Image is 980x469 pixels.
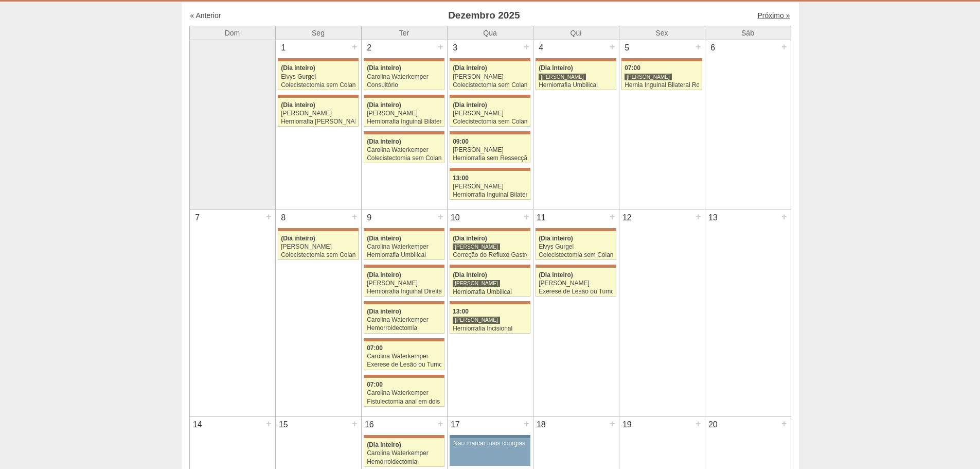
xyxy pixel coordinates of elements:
div: 4 [533,40,549,56]
div: 2 [362,40,378,56]
a: (Dia inteiro) [PERSON_NAME] Colecistectomia sem Colangiografia VL [450,98,530,127]
a: (Dia inteiro) [PERSON_NAME] Herniorrafia Inguinal Bilateral [364,98,444,127]
div: Key: Maria Braido [364,131,444,134]
div: Consultório [367,82,441,89]
div: Key: Maria Braido [278,228,358,231]
a: Próximo » [757,11,790,20]
th: Sex [619,26,705,40]
div: Carolina Waterkemper [367,74,441,80]
div: Carolina Waterkemper [367,450,441,457]
span: (Dia inteiro) [453,101,487,109]
div: 11 [533,210,549,225]
div: Key: Maria Braido [364,228,444,231]
div: Elvys Gurgel [281,74,355,80]
a: « Anterior [190,11,221,20]
div: Key: Maria Braido [450,168,530,171]
div: Carolina Waterkemper [367,244,441,250]
div: Key: Maria Braido [450,95,530,98]
div: Key: Maria Braido [450,301,530,304]
a: Não marcar mais cirurgias [450,438,530,466]
div: Key: Maria Braido [364,301,444,304]
span: (Dia inteiro) [453,235,487,242]
div: [PERSON_NAME] [539,280,613,287]
div: + [436,210,445,223]
div: Key: Maria Braido [621,58,702,61]
div: Correção do Refluxo Gastroesofágico video [453,252,527,258]
a: 07:00 Carolina Waterkemper Fistulectomia anal em dois tempos [364,378,444,407]
div: [PERSON_NAME] [539,73,586,81]
span: (Dia inteiro) [453,64,487,72]
div: Herniorrafia Inguinal Direita [367,288,441,295]
a: (Dia inteiro) [PERSON_NAME] Exerese de Lesão ou Tumor de Pele [536,268,616,297]
div: 14 [190,417,206,432]
a: (Dia inteiro) [PERSON_NAME] Correção do Refluxo Gastroesofágico video [450,231,530,260]
div: Carolina Waterkemper [367,353,441,360]
div: [PERSON_NAME] [281,110,355,117]
div: Key: Maria Braido [364,265,444,268]
div: + [608,210,617,223]
div: Exerese de Lesão ou Tumor de Pele [539,288,613,295]
th: Qui [533,26,619,40]
div: Herniorrafia Inguinal Bilateral [367,118,441,125]
div: Key: Maria Braido [278,58,358,61]
a: 09:00 [PERSON_NAME] Herniorrafia sem Ressecção Intestinal [450,134,530,163]
a: (Dia inteiro) Elvys Gurgel Colecistectomia sem Colangiografia [278,61,358,90]
div: Herniorrafia sem Ressecção Intestinal [453,155,527,162]
span: (Dia inteiro) [367,235,401,242]
div: + [608,40,617,54]
div: 18 [533,417,549,432]
div: 7 [190,210,206,225]
div: Não marcar mais cirurgias [453,440,527,447]
div: + [780,417,789,430]
div: [PERSON_NAME] [453,147,527,153]
th: Dom [189,26,275,40]
a: (Dia inteiro) [PERSON_NAME] Herniorrafia Umbilical [536,61,616,90]
span: (Dia inteiro) [453,271,487,279]
div: 15 [276,417,292,432]
div: Herniorrafia Umbilical [367,252,441,258]
div: + [608,417,617,430]
div: [PERSON_NAME] [625,73,672,81]
span: 07:00 [625,64,640,72]
div: 3 [448,40,464,56]
div: 8 [276,210,292,225]
a: (Dia inteiro) Carolina Waterkemper Consultório [364,61,444,90]
div: Key: Maria Braido [364,338,444,341]
div: + [522,210,531,223]
div: Hemorroidectomia [367,459,441,465]
div: Colecistectomia sem Colangiografia [281,82,355,89]
th: Sáb [705,26,791,40]
div: 13 [705,210,721,225]
div: [PERSON_NAME] [453,280,500,287]
div: Colecistectomia sem Colangiografia [539,252,613,258]
a: 13:00 [PERSON_NAME] Herniorrafia Incisional [450,304,530,333]
span: 07:00 [367,381,383,388]
div: 9 [362,210,378,225]
div: 1 [276,40,292,56]
div: [PERSON_NAME] [453,243,500,251]
span: (Dia inteiro) [367,101,401,109]
div: + [264,417,273,430]
div: + [694,210,703,223]
div: Hemorroidectomia [367,325,441,332]
div: + [350,40,359,54]
span: 07:00 [367,344,383,352]
div: + [350,417,359,430]
div: 17 [448,417,464,432]
div: 10 [448,210,464,225]
span: (Dia inteiro) [539,235,573,242]
a: (Dia inteiro) [PERSON_NAME] Colecistectomia sem Colangiografia VL [450,61,530,90]
div: Key: Maria Braido [364,435,444,438]
span: (Dia inteiro) [281,101,315,109]
div: [PERSON_NAME] [453,74,527,80]
div: Herniorrafia Umbilical [539,82,613,89]
div: [PERSON_NAME] [367,280,441,287]
div: Elvys Gurgel [539,244,613,250]
span: (Dia inteiro) [281,64,315,72]
div: Colecistectomia sem Colangiografia VL [453,118,527,125]
a: (Dia inteiro) Carolina Waterkemper Hemorroidectomia [364,304,444,333]
div: + [780,210,789,223]
div: Carolina Waterkemper [367,147,441,153]
div: 12 [619,210,635,225]
div: + [522,417,531,430]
